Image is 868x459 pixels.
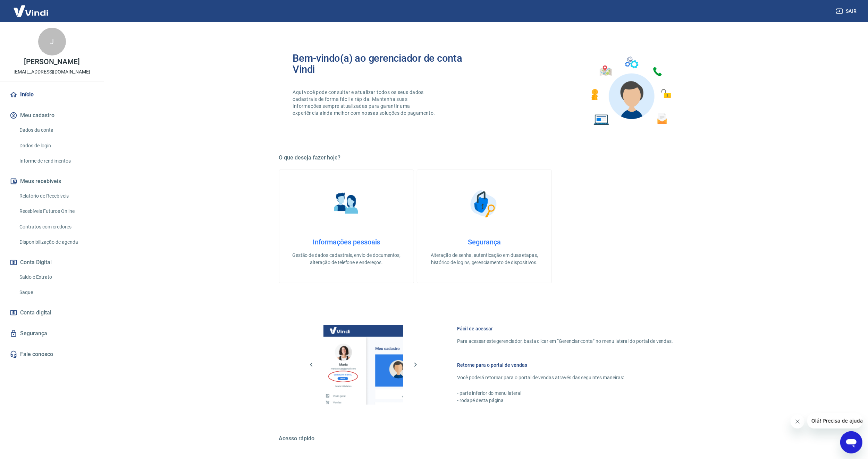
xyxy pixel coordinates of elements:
[14,68,90,76] p: [EMAIL_ADDRESS][DOMAIN_NAME]
[279,154,690,161] h5: O que deseja fazer hoje?
[585,53,676,129] img: Imagem de um avatar masculino com diversos icones exemplificando as funcionalidades do gerenciado...
[8,108,95,123] button: Meu cadastro
[24,58,79,66] p: [PERSON_NAME]
[8,255,95,270] button: Conta Digital
[457,397,673,404] p: - rodapé desta página
[417,170,552,283] a: SegurançaSegurançaAlteração de senha, autenticação em duas etapas, histórico de logins, gerenciam...
[17,189,95,203] a: Relatório de Recebíveis
[17,220,95,234] a: Contratos com credores
[17,123,95,137] a: Dados da conta
[467,187,502,221] img: Segurança
[457,338,673,345] p: Para acessar este gerenciador, basta clicar em “Gerenciar conta” no menu lateral do portal de ven...
[835,5,860,18] button: Sair
[428,252,540,266] p: Alteração de senha, autenticação em duas etapas, histórico de logins, gerenciamento de dispositivos.
[807,413,862,428] iframe: Message from company
[457,325,673,332] h6: Fácil de acessar
[840,431,862,453] iframe: Button to launch messaging window
[8,87,95,102] a: Início
[8,174,95,189] button: Meus recebíveis
[329,187,364,221] img: Informações pessoais
[279,170,414,283] a: Informações pessoaisInformações pessoaisGestão de dados cadastrais, envio de documentos, alteraçã...
[457,362,673,369] h6: Retorne para o portal de vendas
[279,435,690,442] h5: Acesso rápido
[17,235,95,249] a: Disponibilização de agenda
[38,28,66,55] div: J
[457,374,673,381] p: Você poderá retornar para o portal de vendas através das seguintes maneiras:
[293,89,437,116] p: Aqui você pode consultar e atualizar todos os seus dados cadastrais de forma fácil e rápida. Mant...
[791,415,804,428] iframe: Close message
[20,308,51,318] span: Conta digital
[17,139,95,153] a: Dados de login
[290,252,403,266] p: Gestão de dados cadastrais, envio de documentos, alteração de telefone e endereços.
[428,238,540,246] h4: Segurança
[8,305,95,320] a: Conta digital
[8,347,95,362] a: Fale conosco
[17,285,95,300] a: Saque
[8,326,95,341] a: Segurança
[290,238,403,246] h4: Informações pessoais
[17,270,95,284] a: Saldo e Extrato
[17,154,95,168] a: Informe de rendimentos
[457,390,673,397] p: - parte inferior do menu lateral
[323,325,403,405] img: Imagem da dashboard mostrando o botão de gerenciar conta na sidebar no lado esquerdo
[8,0,53,21] img: Vindi
[17,204,95,218] a: Recebíveis Futuros Online
[293,53,484,75] h2: Bem-vindo(a) ao gerenciador de conta Vindi
[4,5,58,10] span: Olá! Precisa de ajuda?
